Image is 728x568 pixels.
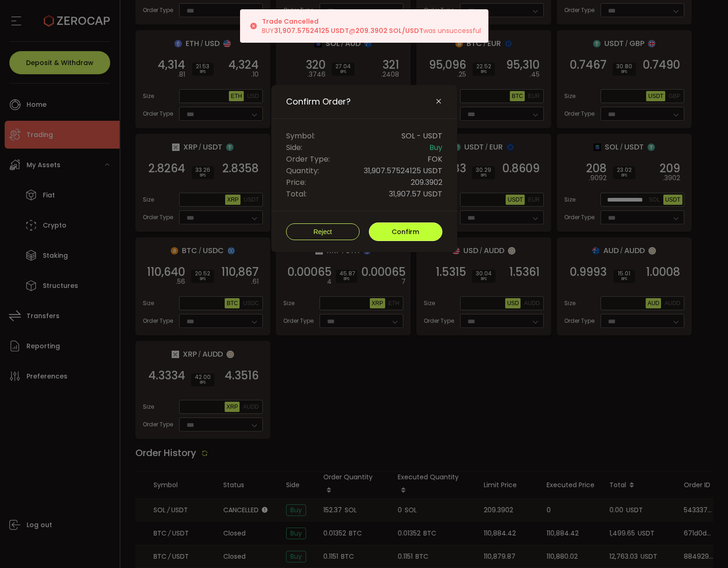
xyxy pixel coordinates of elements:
b: 209.3902 SOL/USDT [355,26,423,35]
span: FOK [427,153,442,165]
span: 31,907.57 USDT [389,188,442,200]
span: Confirm [392,227,419,236]
div: Confirm Order? [271,85,457,252]
span: Total: [286,188,307,200]
span: Price: [286,176,306,188]
span: SOL - USDT [401,130,442,142]
button: Confirm [369,222,442,241]
span: 31,907.57524125 USDT [364,165,442,176]
span: Confirm Order? [286,96,351,107]
b: 31,907.57524125 USDT [274,26,349,35]
span: 209.3902 [411,176,442,188]
span: Quantity: [286,165,319,176]
div: BUY @ was unsuccessful [262,17,481,35]
span: Reject [314,228,332,235]
span: Buy [429,142,442,153]
button: Reject [286,223,360,240]
span: Order Type: [286,153,330,165]
iframe: Chat Widget [617,468,728,568]
span: Symbol: [286,130,315,142]
span: Side: [286,142,302,153]
b: Trade Cancelled [262,17,319,26]
button: Close [435,98,442,106]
